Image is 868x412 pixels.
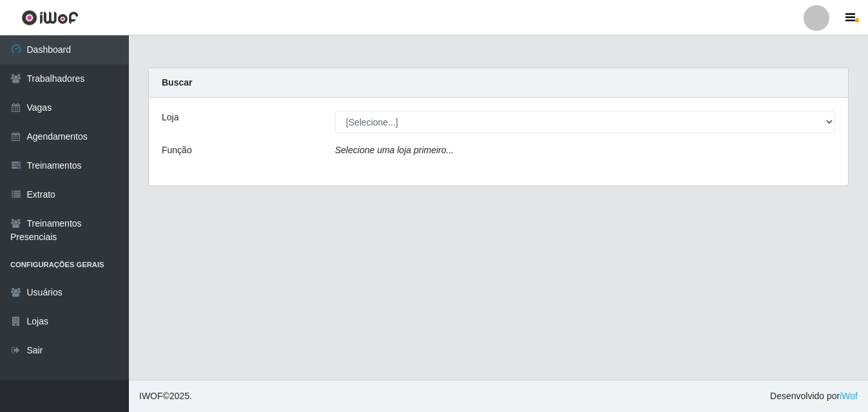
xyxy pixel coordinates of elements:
[840,391,858,401] a: iWof
[162,111,178,124] label: Loja
[162,144,192,157] label: Função
[21,10,79,26] img: CoreUI Logo
[335,145,454,155] i: Selecione uma loja primeiro...
[162,77,192,88] strong: Buscar
[139,389,192,403] span: © 2025 .
[139,391,163,401] span: IWOF
[770,389,858,403] span: Desenvolvido por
